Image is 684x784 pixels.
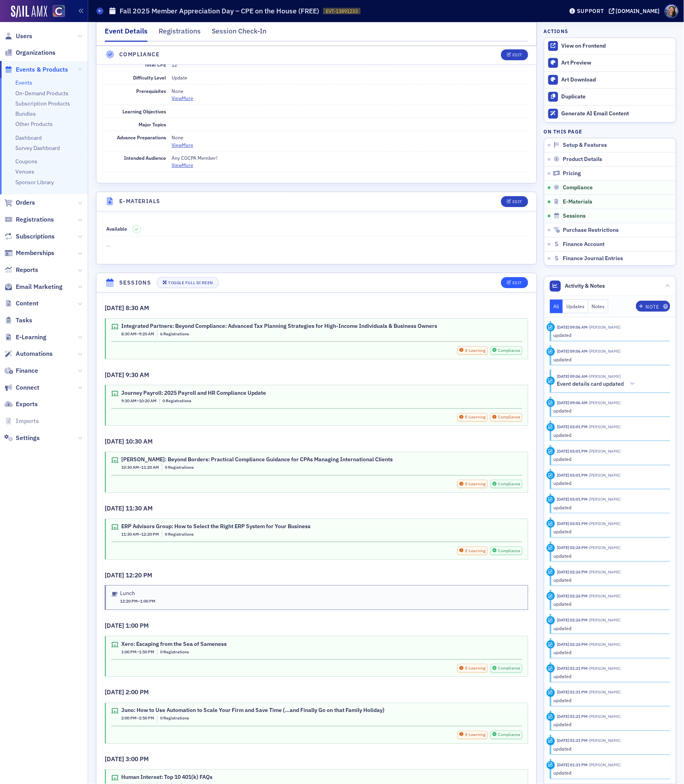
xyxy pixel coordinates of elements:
div: updated [553,769,665,777]
time: 10/10/2025 03:01 PM [557,521,588,526]
h4: Actions [544,28,568,35]
span: [DATE] [105,504,126,512]
span: — [106,242,527,250]
time: 10/10/2025 02:24 PM [557,617,588,623]
button: Updates [563,300,588,313]
span: E-Learning [464,665,486,671]
span: E-Learning [464,481,486,487]
a: E-Learning [4,333,46,342]
time: 1:50 PM [139,649,154,655]
div: updated [553,697,665,704]
span: Tiffany Carson [588,472,621,478]
time: 12:20 PM [120,598,138,604]
span: Tiffany Carson [588,448,621,454]
div: updated [553,625,665,632]
span: Content [16,299,39,308]
span: [DATE] [105,304,126,312]
button: Duplicate [544,88,676,105]
a: Finance [4,366,38,375]
div: Generate AI Email Content [562,110,672,117]
span: E-Learning [16,333,46,342]
time: 10/10/2025 02:24 PM [557,593,588,599]
a: Other Products [15,120,53,128]
span: Tiffany Carson [588,666,621,671]
h1: Fall 2025 Member Appreciation Day – CPE on the House (FREE) [120,6,319,16]
time: 10/10/2025 03:01 PM [557,472,588,478]
span: Tiffany Carson [588,374,621,379]
h4: On this page [544,128,676,135]
span: Tasks [16,316,32,325]
span: Registrations [16,215,54,224]
button: Note [636,301,670,312]
span: Tiffany Carson [588,617,621,623]
time: 10/7/2025 01:31 PM [557,690,588,695]
div: [PERSON_NAME]: Beyond Borders: Practical Compliance Guidance for CPAs Managing International Clients [121,456,393,463]
div: updated [553,576,665,583]
span: Tiffany Carson [588,496,621,502]
span: Setup & Features [563,142,607,149]
div: Activity [547,377,555,385]
span: Tiffany Carson [588,690,621,695]
div: Integrated Partners: Beyond Compliance: Advanced Tax Planning Strategies for High-Income Individu... [121,323,437,330]
span: Connect [16,383,39,392]
div: updated [553,331,665,338]
span: Compliance [497,665,521,671]
span: Users [16,32,32,41]
div: Update [547,323,555,331]
time: 11:30 AM [121,531,139,537]
a: Automations [4,349,53,358]
div: updated [553,649,665,656]
div: Duplicate [562,93,672,100]
p: None [172,134,528,141]
span: Reports [16,266,38,274]
span: Tiffany Carson [588,569,621,575]
button: Event details card updated [557,380,638,388]
button: Edit [501,50,528,61]
span: 6 Registrations [160,331,189,337]
span: Learning Objectives [122,108,166,115]
span: – [121,331,154,337]
a: Reports [4,266,38,274]
span: E-Learning [464,732,486,738]
div: updated [553,600,665,607]
div: updated [553,407,665,414]
time: 10:20 AM [139,398,157,403]
span: 0 Registrations [160,649,189,655]
span: E-Learning [464,348,486,354]
span: Email Marketing [16,283,63,291]
span: Tiffany Carson [588,545,621,550]
img: SailAMX [53,5,65,17]
time: 10/7/2025 01:31 PM [557,738,588,743]
span: Compliance [497,548,521,554]
time: 10/10/2025 03:01 PM [557,496,588,502]
div: Update [547,616,555,625]
div: Art Preview [562,59,672,67]
span: Difficulty Level [133,74,166,81]
span: Tiffany Carson [588,738,621,743]
div: updated [553,552,665,559]
time: 8:30 AM [121,331,137,337]
a: Orders [4,198,35,207]
div: Xero: Escaping from the Sea of Sameness [121,641,227,648]
span: EVT-13891233 [326,8,358,15]
time: 10/10/2025 03:01 PM [557,424,588,429]
span: E-Materials [563,198,592,205]
span: 2:00 PM [126,688,149,696]
time: 10/10/2025 03:01 PM [557,448,588,454]
time: 10:30 AM [121,464,139,470]
time: 10/7/2025 01:31 PM [557,666,588,671]
div: Support [577,7,604,15]
span: 11:30 AM [126,504,153,512]
span: Orders [16,198,35,207]
div: Update [547,568,555,576]
h5: Event details card updated [557,381,624,388]
span: [DATE] [105,571,126,579]
a: Registrations [4,215,54,224]
button: Edit [501,196,528,207]
div: updated [553,455,665,462]
span: Tiffany Carson [588,521,621,526]
a: Subscriptions [4,232,55,241]
div: updated [553,504,665,511]
a: Imports [4,417,39,425]
a: Art Download [544,71,676,88]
